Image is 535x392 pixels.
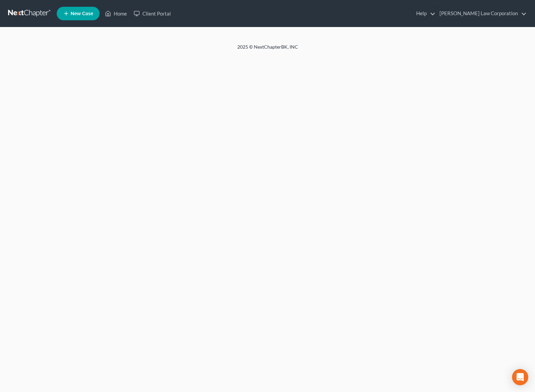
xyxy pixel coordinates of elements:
div: Open Intercom Messenger [512,369,528,385]
new-legal-case-button: New Case [57,7,100,20]
a: Home [102,7,130,20]
a: Help [413,7,435,20]
a: Client Portal [130,7,174,20]
div: 2025 © NextChapterBK, INC [75,44,460,56]
a: [PERSON_NAME] Law Corporation [436,7,527,20]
